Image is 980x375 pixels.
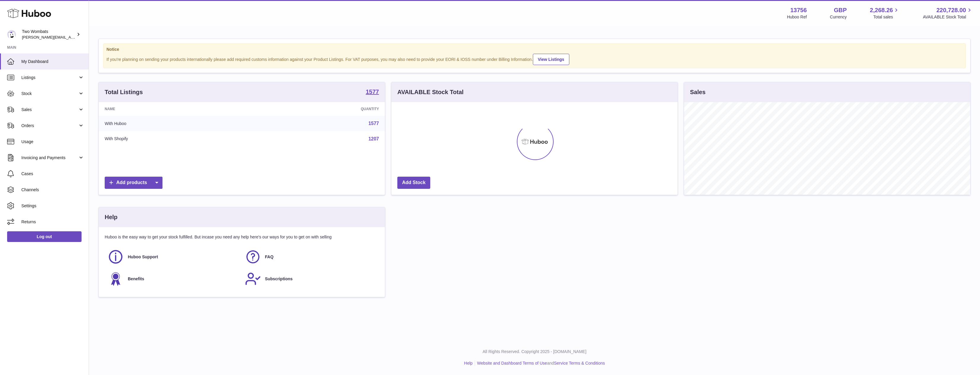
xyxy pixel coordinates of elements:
span: Usage [21,139,84,145]
span: Cases [21,171,84,177]
h3: Sales [690,88,705,96]
a: Subscriptions [245,271,376,287]
span: 2,268.26 [870,6,893,14]
a: Add products [105,177,162,189]
span: Total sales [873,14,900,20]
p: All Rights Reserved. Copyright 2025 - [DOMAIN_NAME] [94,349,975,355]
p: Huboo is the easy way to get your stock fulfilled. But incase you need any help here's our ways f... [105,234,379,240]
th: Name [99,102,253,116]
span: AVAILABLE Stock Total [923,14,973,20]
a: Add Stock [397,177,430,189]
div: If you're planning on sending your products internationally please add required customs informati... [106,53,963,65]
a: Website and Dashboard Terms of Use [477,361,547,365]
a: 220,728.00 AVAILABLE Stock Total [923,6,973,20]
span: FAQ [265,254,274,260]
a: Help [464,361,473,365]
span: Settings [21,203,84,209]
span: Listings [21,75,78,80]
span: Stock [21,91,78,96]
span: [PERSON_NAME][EMAIL_ADDRESS][DOMAIN_NAME] [22,35,119,39]
div: Currency [830,14,847,20]
span: 220,728.00 [936,6,966,14]
span: My Dashboard [21,59,84,64]
div: Two Wombats [22,29,75,40]
a: 1207 [368,136,379,141]
a: Log out [7,231,82,242]
span: Invoicing and Payments [21,155,78,161]
strong: 1577 [366,89,379,95]
a: Service Terms & Conditions [554,361,605,365]
strong: GBP [834,6,847,14]
div: Huboo Ref [787,14,807,20]
span: Huboo Support [128,254,158,260]
a: 1577 [366,89,379,96]
span: Orders [21,123,78,129]
a: 1577 [368,121,379,126]
img: alan@twowombats.com [7,30,16,39]
a: View Listings [533,54,569,65]
strong: 13756 [790,6,807,14]
th: Quantity [253,102,385,116]
strong: Notice [106,47,963,52]
h3: AVAILABLE Stock Total [397,88,463,96]
span: Returns [21,219,84,225]
a: FAQ [245,249,376,265]
span: Subscriptions [265,276,293,282]
a: Benefits [108,271,239,287]
span: Benefits [128,276,144,282]
span: Sales [21,107,78,113]
td: With Huboo [99,116,253,131]
td: With Shopify [99,131,253,147]
span: Channels [21,187,84,193]
a: 2,268.26 Total sales [870,6,900,20]
li: and [475,360,605,366]
h3: Total Listings [105,88,143,96]
a: Huboo Support [108,249,239,265]
h3: Help [105,213,117,221]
